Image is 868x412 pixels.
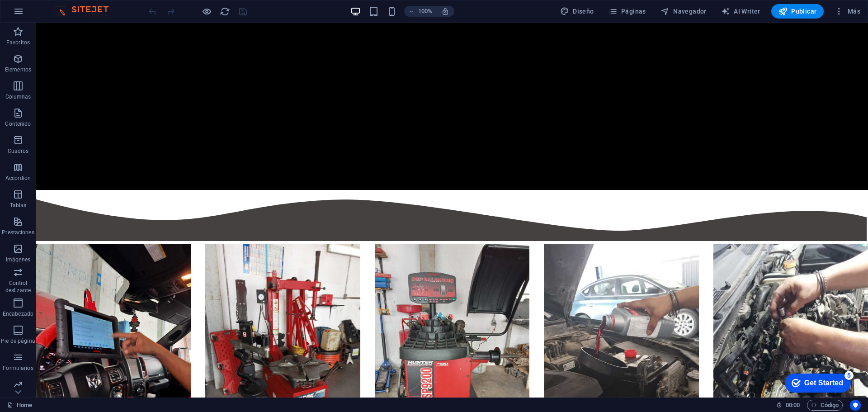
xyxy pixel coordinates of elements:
p: Pie de página [1,337,35,345]
div: Get Started 5 items remaining, 0% complete [7,5,73,24]
h6: 100% [418,6,432,17]
div: Diseño (Ctrl+Alt+Y) [557,4,598,19]
button: reload [219,6,230,17]
span: Diseño [560,7,594,16]
span: Código [811,400,839,411]
button: Navegador [657,4,710,19]
button: AI Writer [717,4,764,19]
p: Contenido [5,120,31,128]
button: Diseño [557,4,598,19]
p: Elementos [5,66,31,73]
div: 5 [67,2,76,11]
p: Encabezado [3,310,33,317]
p: Accordion [5,175,31,182]
div: Get Started [27,10,66,18]
button: Haz clic para salir del modo de previsualización y seguir editando [201,6,212,17]
p: Favoritos [6,39,30,46]
img: Editor Logo [52,6,120,17]
button: Publicar [771,4,824,19]
i: Al redimensionar, ajustar el nivel de zoom automáticamente para ajustarse al dispositivo elegido. [441,7,449,15]
p: Cuadros [8,147,29,155]
span: : [792,402,793,408]
span: Publicar [778,7,817,16]
button: 100% [404,6,436,17]
i: Volver a cargar página [220,6,230,17]
h6: Tiempo de la sesión [776,400,800,411]
span: Más [835,7,860,16]
span: Navegador [660,7,707,16]
button: Páginas [605,4,650,19]
p: Tablas [10,202,27,209]
button: Usercentrics [850,400,861,411]
span: Páginas [609,7,646,16]
button: Código [807,400,843,411]
button: Más [831,4,864,19]
p: Columnas [5,93,31,100]
a: Haz clic para cancelar la selección y doble clic para abrir páginas [7,400,32,411]
p: Prestaciones [2,229,34,236]
p: Imágenes [6,256,30,263]
p: Formularios [3,365,33,372]
span: AI Writer [721,7,760,16]
span: 00 00 [786,400,800,411]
